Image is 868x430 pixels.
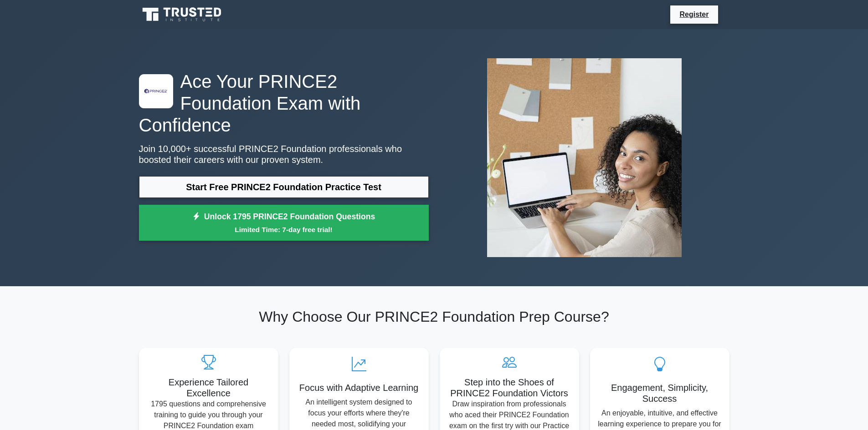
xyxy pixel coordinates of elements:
[139,308,729,325] h2: Why Choose Our PRINCE2 Foundation Prep Course?
[447,377,572,399] h5: Step into the Shoes of PRINCE2 Foundation Victors
[139,205,429,241] a: Unlock 1795 PRINCE2 Foundation QuestionsLimited Time: 7-day free trial!
[597,382,722,404] h5: Engagement, Simplicity, Success
[674,9,714,20] a: Register
[139,143,429,165] p: Join 10,000+ successful PRINCE2 Foundation professionals who boosted their careers with our prove...
[139,176,429,198] a: Start Free PRINCE2 Foundation Practice Test
[297,382,421,393] h5: Focus with Adaptive Learning
[146,377,271,399] h5: Experience Tailored Excellence
[139,71,429,136] h1: Ace Your PRINCE2 Foundation Exam with Confidence
[150,224,417,235] small: Limited Time: 7-day free trial!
